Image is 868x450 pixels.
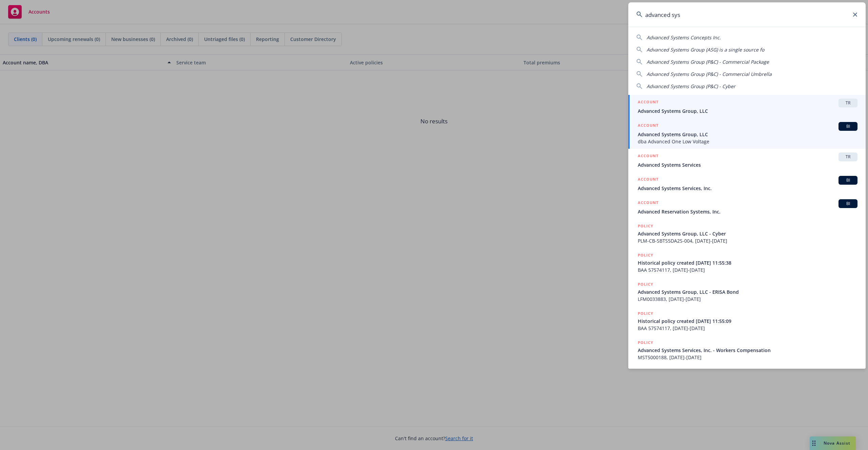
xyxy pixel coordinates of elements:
input: Search... [628,2,866,27]
h5: ACCOUNT [638,176,658,184]
span: LFM0033883, [DATE]-[DATE] [638,295,857,303]
span: BI [841,123,855,129]
span: Historical policy created [DATE] 11:55:38 [638,259,857,266]
span: TR [841,154,855,160]
a: ACCOUNTTRAdvanced Systems Group, LLC [628,95,866,118]
span: Advanced Systems Services [638,161,857,168]
span: BAA 57574117, [DATE]-[DATE] [638,266,857,273]
span: Advanced Systems Group, LLC - ERISA Bond [638,288,857,295]
h5: POLICY [638,281,653,288]
span: Advanced Systems Group (P&C) - Cyber [647,83,735,89]
span: Advanced Systems Services, Inc. [638,185,857,192]
span: Advanced Systems Services, Inc. - Workers Compensation [638,347,857,354]
a: POLICYHistorical policy created [DATE] 11:55:38BAA 57574117, [DATE]-[DATE] [628,248,866,277]
h5: POLICY [638,339,653,346]
span: Advanced Systems Group (P&C) - Commercial Package [647,59,769,65]
span: TR [841,100,855,106]
span: Advanced Systems Group (P&C) - Commercial Umbrella [647,71,772,77]
h5: ACCOUNT [638,199,658,207]
span: dba Advanced One Low Voltage [638,138,857,145]
span: MST5000188, [DATE]-[DATE] [638,354,857,361]
span: BAA 57574117, [DATE]-[DATE] [638,325,857,332]
span: Advanced Systems Group (ASG) is a single source fo [647,46,764,53]
a: POLICYHistorical policy created [DATE] 11:55:09BAA 57574117, [DATE]-[DATE] [628,306,866,335]
span: Advanced Systems Concepts Inc. [647,34,721,41]
span: Advanced Reservation Systems, Inc. [638,208,857,215]
h5: POLICY [638,223,653,229]
span: BI [841,177,855,183]
h5: POLICY [638,310,653,317]
h5: ACCOUNT [638,122,658,130]
span: PLM-CB-SBTS5DA2S-004, [DATE]-[DATE] [638,237,857,244]
a: ACCOUNTBIAdvanced Systems Group, LLCdba Advanced One Low Voltage [628,118,866,149]
h5: ACCOUNT [638,152,658,161]
span: Advanced Systems Group, LLC - Cyber [638,230,857,237]
a: ACCOUNTTRAdvanced Systems Services [628,149,866,172]
a: ACCOUNTBIAdvanced Systems Services, Inc. [628,172,866,196]
a: POLICYAdvanced Systems Group, LLC - ERISA BondLFM0033883, [DATE]-[DATE] [628,277,866,306]
span: Advanced Systems Group, LLC [638,131,857,138]
a: POLICYAdvanced Systems Services, Inc. - Workers CompensationMST5000188, [DATE]-[DATE] [628,335,866,365]
span: BI [841,201,855,207]
a: ACCOUNTBIAdvanced Reservation Systems, Inc. [628,196,866,219]
h5: POLICY [638,252,653,259]
span: Historical policy created [DATE] 11:55:09 [638,318,857,325]
span: Advanced Systems Group, LLC [638,107,857,115]
a: POLICYAdvanced Systems Group, LLC - CyberPLM-CB-SBTS5DA2S-004, [DATE]-[DATE] [628,219,866,248]
h5: ACCOUNT [638,99,658,107]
